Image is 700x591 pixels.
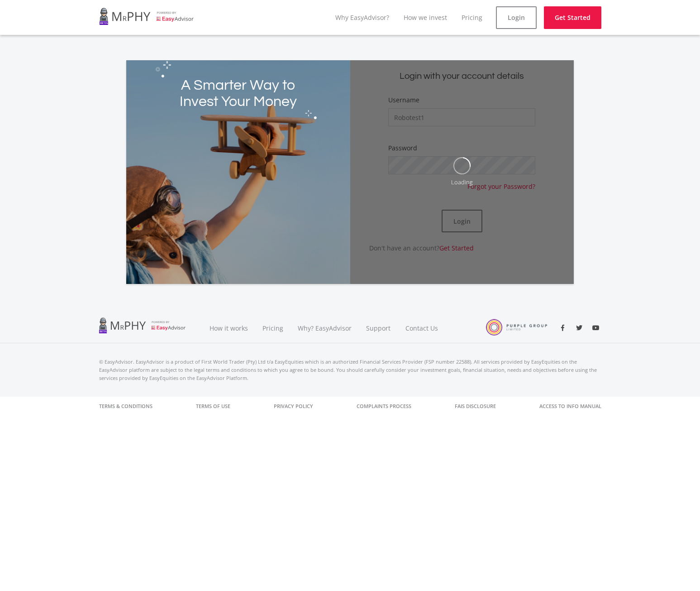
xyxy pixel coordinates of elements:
h2: A Smarter Way to Invest Your Money [171,77,305,110]
a: Complaints Process [357,397,411,416]
a: FAIS Disclosure [455,397,496,416]
a: Access to Info Manual [539,397,601,416]
a: Get Started [544,6,601,29]
a: How we invest [404,13,447,22]
img: oval.svg [453,157,471,174]
a: Terms of Use [196,397,230,416]
a: Pricing [255,313,290,343]
a: Contact Us [398,313,446,343]
a: Why EasyAdvisor? [335,13,389,22]
a: Login [496,6,537,29]
div: Loading [451,178,473,187]
a: Support [359,313,398,343]
a: Privacy Policy [274,397,313,416]
a: Pricing [462,13,482,22]
a: How it works [202,313,255,343]
p: © EasyAdvisor. EasyAdvisor is a product of First World Trader (Pty) Ltd t/a EasyEquities which is... [99,358,601,382]
a: Why? EasyAdvisor [290,313,359,343]
a: Terms & Conditions [99,397,152,416]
